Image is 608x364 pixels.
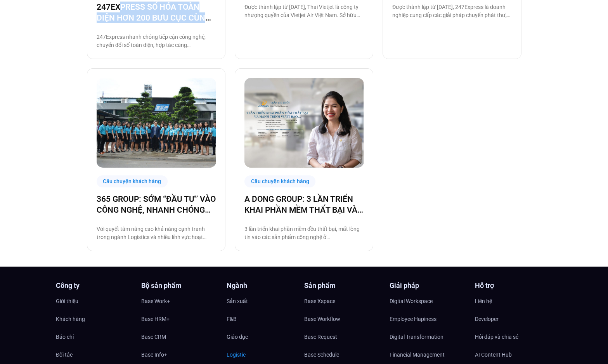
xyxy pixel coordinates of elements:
a: 247EXPRESS SỐ HÓA TOÀN DIỆN HƠN 200 BƯU CỤC CÙNG [DOMAIN_NAME] [97,2,216,23]
span: Đối tác [56,349,73,361]
span: Logistic [227,349,246,361]
a: Base Schedule [304,349,382,361]
span: Base HRM+ [141,313,170,325]
a: F&B [227,313,304,325]
h4: Hỗ trợ [475,282,553,289]
a: A DONG GROUP: 3 LẦN TRIỂN KHAI PHẦN MỀM THẤT BẠI VÀ HÀNH TRÌNH VƯỢT BÃO [244,194,364,215]
span: Liên hệ [475,295,492,307]
a: Base Xspace [304,295,382,307]
h4: Ngành [227,282,304,289]
p: Với quyết tâm nâng cao khả năng cạnh tranh trong ngành Logistics và nhiều lĩnh vực hoạt động khác... [97,225,216,241]
a: Base CRM [141,331,219,343]
span: Employee Hapiness [390,313,437,325]
a: Base Info+ [141,349,219,361]
div: Câu chuyện khách hàng [97,175,168,187]
span: Base Workflow [304,313,340,325]
a: Base Workflow [304,313,382,325]
h4: Sản phẩm [304,282,382,289]
p: 247Express nhanh chóng tiếp cận công nghệ, chuyển đổi số toàn diện, hợp tác cùng [DOMAIN_NAME] để... [97,33,216,49]
div: Câu chuyện khách hàng [244,175,316,187]
a: Hỏi đáp và chia sẻ [475,331,553,343]
span: Developer [475,313,499,325]
a: Developer [475,313,553,325]
span: AI Content Hub [475,349,512,361]
p: Được thành lập từ [DATE], 247Express là doanh nghiệp cung cấp các giải pháp chuyển phát thư, hàng... [392,3,511,19]
a: Khách hàng [56,313,133,325]
a: Giới thiệu [56,295,133,307]
span: Base Xspace [304,295,335,307]
a: Digital Workspace [390,295,467,307]
span: F&B [227,313,237,325]
a: Đối tác [56,349,133,361]
span: Khách hàng [56,313,85,325]
span: Base Work+ [141,295,170,307]
a: Employee Hapiness [390,313,467,325]
a: Digital Transformation [390,331,467,343]
span: Base Request [304,331,337,343]
span: Base Info+ [141,349,167,361]
span: Digital Transformation [390,331,443,343]
a: AI Content Hub [475,349,553,361]
span: Sản xuất [227,295,248,307]
h4: Công ty [56,282,133,289]
span: Financial Management [390,349,445,361]
a: Base HRM+ [141,313,219,325]
span: Báo chí [56,331,74,343]
span: Base Schedule [304,349,339,361]
a: Báo chí [56,331,133,343]
h4: Giải pháp [390,282,467,289]
span: Base CRM [141,331,166,343]
a: Logistic [227,349,304,361]
span: Digital Workspace [390,295,433,307]
span: Giáo dục [227,331,248,343]
span: Giới thiệu [56,295,78,307]
h4: Bộ sản phẩm [141,282,219,289]
a: Liên hệ [475,295,553,307]
a: Base Request [304,331,382,343]
a: Sản xuất [227,295,304,307]
a: Financial Management [390,349,467,361]
a: Base Work+ [141,295,219,307]
p: 3 lần triển khai phần mềm đều thất bại, mất lòng tin vào các sản phẩm công nghệ ở [GEOGRAPHIC_DAT... [244,225,364,241]
p: Được thành lập từ [DATE], Thai Vietjet là công ty nhượng quyền của Vietjet Air Việt Nam. Sở hữu 1... [244,3,364,19]
a: 365 GROUP: SỚM “ĐẦU TƯ” VÀO CÔNG NGHỆ, NHANH CHÓNG “THU LỢI NHUẬN” [97,194,216,215]
span: Hỏi đáp và chia sẻ [475,331,518,343]
a: Giáo dục [227,331,304,343]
